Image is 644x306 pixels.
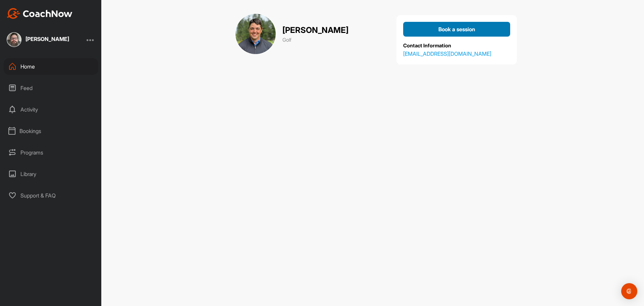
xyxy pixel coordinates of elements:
[235,13,276,54] img: cover
[4,80,98,96] div: Feed
[438,26,475,33] span: Book a session
[7,8,72,19] img: CoachNow
[7,32,21,47] img: square_57633ade570ea3ab7b8e2675ecac27bd.jpg
[4,187,98,204] div: Support & FAQ
[4,58,98,75] div: Home
[621,283,637,299] div: Open Intercom Messenger
[4,123,98,139] div: Bookings
[403,22,510,37] button: Book a session
[282,24,348,36] p: [PERSON_NAME]
[403,50,510,58] a: [EMAIL_ADDRESS][DOMAIN_NAME]
[403,42,510,50] p: Contact Information
[25,36,69,42] div: [PERSON_NAME]
[4,101,98,118] div: Activity
[4,166,98,182] div: Library
[282,36,348,44] p: Golf
[4,144,98,161] div: Programs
